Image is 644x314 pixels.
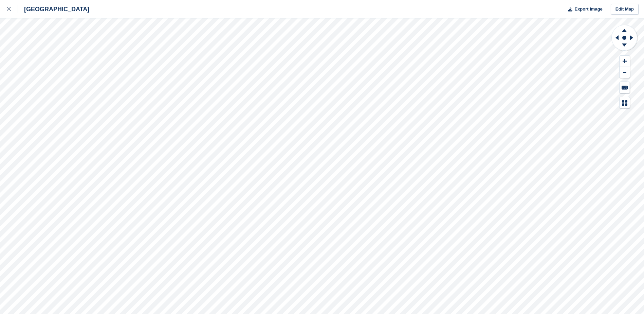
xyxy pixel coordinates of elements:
span: Export Image [574,6,602,13]
button: Export Image [564,4,603,15]
button: Zoom In [620,56,630,67]
button: Zoom Out [620,67,630,78]
button: Keyboard Shortcuts [620,82,630,93]
a: Edit Map [611,4,639,15]
button: Map Legend [620,97,630,108]
div: [GEOGRAPHIC_DATA] [18,5,89,13]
